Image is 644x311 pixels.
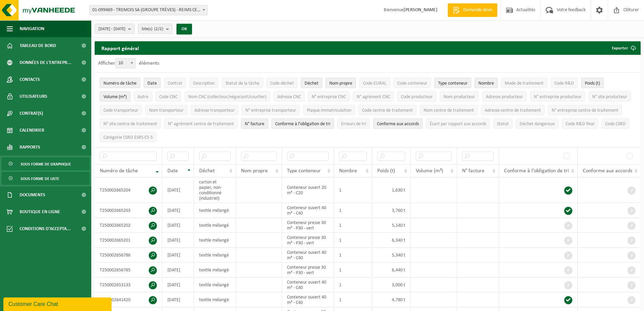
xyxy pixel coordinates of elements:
[426,118,490,129] button: Écart par rapport aux accordsÉcart par rapport aux accords: Activate to sort
[95,218,162,233] td: T250002665202
[194,263,236,277] td: textile mélangé
[222,78,263,88] button: Statut de la tâcheStatut de la tâche: Activate to sort
[142,24,163,34] span: Site(s)
[149,108,184,113] span: Nom transporteur
[103,108,138,113] span: Code transporteur
[2,157,90,170] a: Sous forme de graphique
[100,118,161,129] button: N° site centre de traitementN° site centre de traitement: Activate to sort
[98,24,125,34] span: [DATE] - [DATE]
[277,94,301,99] span: Adresse CNC
[89,5,208,15] span: 01-099469 - TREMOIS SA (GROUPE TRÈVES) - REIMS CEDEX 2
[372,177,410,203] td: 1,630 t
[305,81,318,86] span: Déchet
[404,7,437,13] strong: [PERSON_NAME]
[168,81,182,86] span: Contrat
[194,277,236,292] td: textile mélangé
[164,78,186,88] button: ContratContrat: Activate to sort
[504,168,569,174] span: Conforme à l’obligation de tri
[20,203,60,220] span: Boutique en ligne
[377,121,419,127] span: Conforme aux accords
[501,78,547,88] button: Mode de traitementMode de traitement: Activate to sort
[144,78,161,88] button: DateDate: Activate to sort
[416,168,443,174] span: Volume (m³)
[100,132,157,142] button: Catégorie CSRD ESRS E5-5Catégorie CSRD ESRS E5-5: Activate to sort
[162,233,194,248] td: [DATE]
[534,94,581,99] span: N° entreprise producteur
[20,105,43,122] span: Contrat(s)
[194,218,236,233] td: textile mélangé
[530,91,585,102] button: N° entreprise producteurN° entreprise producteur: Activate to sort
[497,121,509,127] span: Statut
[589,91,631,102] button: N° site producteurN° site producteur : Activate to sort
[2,172,90,185] a: Sous forme de liste
[393,78,431,88] button: Code conteneurCode conteneur: Activate to sort
[95,248,162,263] td: T250002656786
[188,94,266,99] span: Nom CNC (collecteur/négociant/courtier)
[95,177,162,203] td: T250002665204
[199,168,215,174] span: Déchet
[3,296,113,311] iframe: chat widget
[359,78,390,88] button: Code EURALCode EURAL: Activate to sort
[100,105,142,115] button: Code transporteurCode transporteur: Activate to sort
[95,203,162,218] td: T250002665203
[461,7,494,14] span: Demande devis
[372,218,410,233] td: 5,140 t
[486,94,523,99] span: Adresse producteur
[516,118,558,129] button: Déchet dangereux : Activate to sort
[606,41,640,55] button: Exporter
[341,121,366,127] span: Erreurs de tri
[334,277,372,292] td: 1
[21,158,71,171] span: Sous forme de graphique
[481,105,545,115] button: Adresse centre de traitementAdresse centre de traitement: Activate to sort
[90,5,207,15] span: 01-099469 - TREMOIS SA (GROUPE TRÈVES) - REIMS CEDEX 2
[95,292,162,307] td: T250002641420
[334,218,372,233] td: 1
[185,91,270,102] button: Nom CNC (collecteur/négociant/courtier)Nom CNC (collecteur/négociant/courtier): Activate to sort
[372,292,410,307] td: 4,780 t
[273,91,305,102] button: Adresse CNCAdresse CNC: Activate to sort
[307,108,351,113] span: Plaque immatriculation
[20,54,71,71] span: Données de l'entrepr...
[95,233,162,248] td: T250002665201
[334,248,372,263] td: 1
[194,203,236,218] td: textile mélangé
[103,121,157,127] span: N° site centre de traitement
[103,81,137,86] span: Numéro de tâche
[337,118,370,129] button: Erreurs de triErreurs de tri: Activate to sort
[505,81,544,86] span: Mode de traitement
[282,177,334,203] td: Conteneur ouvert 20 m³ - C20
[353,91,394,102] button: N° agrément CNCN° agrément CNC: Activate to sort
[485,108,541,113] span: Adresse centre de traitement
[303,105,355,115] button: Plaque immatriculationPlaque immatriculation: Activate to sort
[334,263,372,277] td: 1
[162,292,194,307] td: [DATE]
[282,292,334,307] td: Conteneur ouvert 40 m³ - C40
[287,168,321,174] span: Type conteneur
[275,121,330,127] span: Conforme à l’obligation de tri
[605,121,626,127] span: Code CSRD
[194,292,236,307] td: textile mélangé
[95,24,135,34] button: [DATE] - [DATE]
[312,94,346,99] span: N° entreprise CNC
[191,105,238,115] button: Adresse transporteurAdresse transporteur: Activate to sort
[245,121,264,127] span: N° facture
[401,94,433,99] span: Code producteur
[147,81,157,86] span: Date
[282,248,334,263] td: Conteneur ouvert 40 m³ - C40
[168,121,234,127] span: N° agrément centre de traitement
[241,168,268,174] span: Nom propre
[592,94,627,99] span: N° site producteur
[482,91,527,102] button: Adresse producteurAdresse producteur: Activate to sort
[194,108,235,113] span: Adresse transporteur
[95,277,162,292] td: T250002653133
[397,91,436,102] button: Code producteurCode producteur: Activate to sort
[438,81,468,86] span: Type conteneur
[245,108,296,113] span: N° entreprise transporteur
[100,168,138,174] span: Numéro de tâche
[334,233,372,248] td: 1
[159,94,177,99] span: Code CNC
[116,59,135,68] span: 10
[339,168,357,174] span: Nombre
[329,81,352,86] span: Nom propre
